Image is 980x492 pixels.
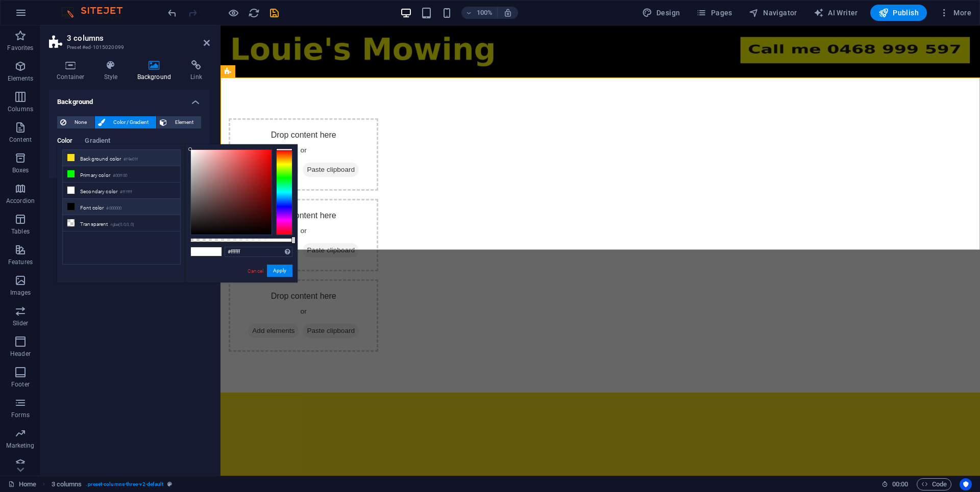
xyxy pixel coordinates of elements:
[878,8,919,18] span: Publish
[106,205,121,212] small: #000000
[59,7,135,19] img: Editor Logo
[248,7,260,19] button: reload
[503,8,512,17] i: On resize automatically adjust zoom level to fit chosen device.
[191,247,206,256] span: #ffffff
[69,116,91,128] span: None
[638,5,684,21] div: Design (Ctrl+Alt+Y)
[63,150,180,166] li: Background color
[85,135,110,149] span: Gradient
[870,5,927,21] button: Publish
[63,183,180,199] li: Secondary color
[10,289,31,297] p: Images
[939,8,971,18] span: More
[95,116,156,128] button: Color / Gradient
[63,215,180,231] li: Transparent
[52,478,173,490] nav: breadcrumb
[108,116,153,128] span: Color / Gradient
[113,172,127,179] small: #00ff00
[248,7,260,19] i: Reload page
[28,137,78,151] span: Add elements
[892,478,908,490] span: 00 00
[477,7,493,19] h6: 100%
[692,5,736,21] button: Pages
[6,442,34,450] p: Marketing
[120,189,132,196] small: #ffffff
[63,199,180,215] li: Font color
[227,7,239,19] button: Click here to leave preview mode and continue editing
[28,218,78,232] span: Add elements
[6,197,35,205] p: Accordion
[52,478,82,490] span: Click to select. Double-click to edit
[57,135,72,149] span: Color
[86,478,163,490] span: . preset-columns-three-v2-default
[166,7,178,19] button: undo
[899,480,901,488] span: :
[63,166,180,183] li: Primary color
[917,478,951,490] button: Code
[642,8,680,18] span: Design
[960,478,972,490] button: Usercentrics
[82,298,138,313] span: Paste clipboard
[461,7,498,19] button: 100%
[11,380,30,389] p: Footer
[921,478,947,490] span: Code
[28,298,78,313] span: Add elements
[124,156,138,163] small: #f9e01f
[638,5,684,21] button: Design
[8,105,33,113] p: Columns
[8,173,158,246] div: Drop content here
[82,137,138,151] span: Paste clipboard
[12,166,29,174] p: Boxes
[7,44,33,52] p: Favorites
[67,34,210,43] h2: 3 columns
[8,93,158,165] div: Drop content here
[881,478,909,490] h6: Session time
[935,5,975,21] button: More
[267,265,292,277] button: Apply
[49,90,210,108] h4: Background
[157,116,201,128] button: Element
[57,116,94,128] button: None
[166,7,178,19] i: Undo: Change background color (Ctrl+Z)
[67,43,189,52] h3: Preset #ed-1015020099
[167,481,172,487] i: This element is a customizable preset
[82,218,138,232] span: Paste clipboard
[696,8,732,18] span: Pages
[10,350,31,358] p: Header
[206,247,222,256] span: #ffffff
[13,319,29,327] p: Slider
[8,254,158,326] div: Drop content here
[130,60,183,82] h4: Background
[8,74,34,83] p: Elements
[183,60,210,82] h4: Link
[170,116,198,128] span: Element
[268,7,280,19] button: save
[8,478,36,490] a: Click to cancel selection. Double-click to open Pages
[810,5,862,21] button: AI Writer
[49,60,96,82] h4: Container
[11,411,30,419] p: Forms
[247,267,264,275] a: Cancel
[8,258,33,266] p: Features
[11,227,30,236] p: Tables
[745,5,801,21] button: Navigator
[9,136,32,144] p: Content
[749,8,797,18] span: Navigator
[111,221,135,228] small: rgba(0,0,0,.0)
[814,8,858,18] span: AI Writer
[96,60,130,82] h4: Style
[268,7,280,19] i: Save (Ctrl+S)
